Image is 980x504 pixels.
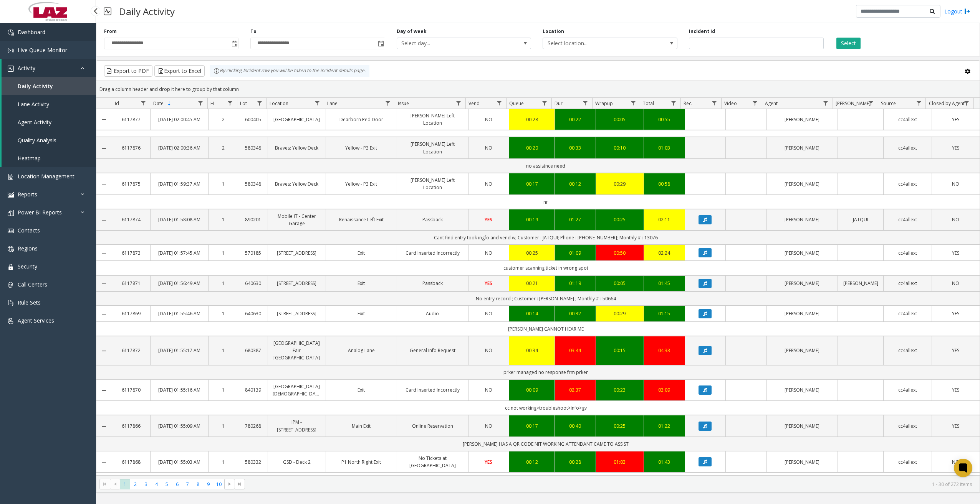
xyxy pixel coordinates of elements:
a: 00:28 [514,116,550,123]
a: Passback [402,216,464,223]
a: 02:24 [649,249,680,257]
a: 01:45 [649,280,680,287]
span: YES [952,423,959,429]
a: 640630 [243,280,263,287]
a: YES [937,310,975,317]
span: Quality Analysis [18,137,56,144]
a: NO [473,249,505,257]
span: NO [485,347,492,354]
a: cc4allext [888,216,927,223]
span: NO [485,423,492,429]
a: 00:14 [514,310,550,317]
img: pageIcon [104,2,111,21]
a: Renaissance Left Exit [331,216,392,223]
div: 00:58 [649,180,680,188]
a: 01:19 [560,280,591,287]
a: [DATE] 01:59:37 AM [155,180,203,188]
a: [GEOGRAPHIC_DATA][DEMOGRAPHIC_DATA] [273,383,321,397]
a: NO [473,347,505,354]
span: Lane Activity [18,100,49,108]
img: 'icon' [8,246,14,252]
a: [PERSON_NAME] [771,144,833,152]
a: cc4allext [888,144,927,152]
a: Vend Filter Menu [494,98,504,108]
a: Card Inserted Incorrectly [402,386,464,394]
a: Rec. Filter Menu [709,98,720,108]
div: 00:05 [601,280,639,287]
a: NO [473,180,505,188]
a: 01:09 [560,249,591,257]
a: 840139 [243,386,263,394]
a: 00:19 [514,216,550,223]
img: 'icon' [8,300,14,306]
a: [PERSON_NAME] [771,280,833,287]
img: 'icon' [8,282,14,288]
span: Live Queue Monitor [18,46,67,54]
a: cc4allext [888,180,927,188]
a: Audio [402,310,464,317]
span: Activity [18,64,35,72]
a: cc4allext [888,310,927,317]
a: 00:23 [601,386,639,394]
div: 00:25 [514,249,550,257]
img: 'icon' [8,48,14,54]
a: 00:25 [601,216,639,223]
a: Exit [331,249,392,257]
a: cc4allext [888,386,927,394]
a: [DATE] 01:57:45 AM [155,249,203,257]
a: Lot Filter Menu [255,98,265,108]
span: YES [485,280,492,287]
img: 'icon' [8,228,14,234]
a: General Info Request [402,347,464,354]
a: Total Filter Menu [669,98,679,108]
a: 00:09 [514,386,550,394]
a: Agent Filter Menu [821,98,831,108]
a: Yellow - P3 Exit [331,180,392,188]
img: 'icon' [8,66,14,72]
a: NO [473,422,505,430]
a: NO [473,386,505,394]
a: Issue Filter Menu [454,98,464,108]
a: 00:33 [560,144,591,152]
a: 6117875 [116,180,146,188]
td: customer scanning ticket in wrong spot [112,261,980,275]
span: YES [952,145,959,151]
span: NO [485,116,492,123]
a: [PERSON_NAME] Left Location [402,176,464,191]
a: 03:44 [560,347,591,354]
a: 00:40 [560,422,591,430]
img: 'icon' [8,174,14,180]
span: YES [952,347,959,354]
td: No entry record ; Customer : [PERSON_NAME] ; Monthly # : 50664 [112,292,980,306]
a: YES [937,249,975,257]
span: Agent Activity [18,119,51,126]
a: 640630 [243,310,263,317]
div: 00:25 [601,422,639,430]
a: 01:15 [649,310,680,317]
a: 00:15 [601,347,639,354]
td: no assistnce need [112,159,980,173]
a: [DATE] 01:55:09 AM [155,422,203,430]
a: [PERSON_NAME] [843,280,879,287]
a: [STREET_ADDRESS] [273,310,321,317]
a: 03:09 [649,386,680,394]
a: Mobile IT - Center Garage [273,212,321,227]
a: 00:34 [514,347,550,354]
a: YES [937,386,975,394]
a: H Filter Menu [225,98,235,108]
label: Incident Id [689,28,715,35]
a: [PERSON_NAME] [771,249,833,257]
a: [GEOGRAPHIC_DATA] [273,116,321,123]
span: Select day... [397,38,504,49]
div: 00:17 [514,180,550,188]
img: 'icon' [8,30,14,36]
img: 'icon' [8,210,14,216]
a: 00:50 [601,249,639,257]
